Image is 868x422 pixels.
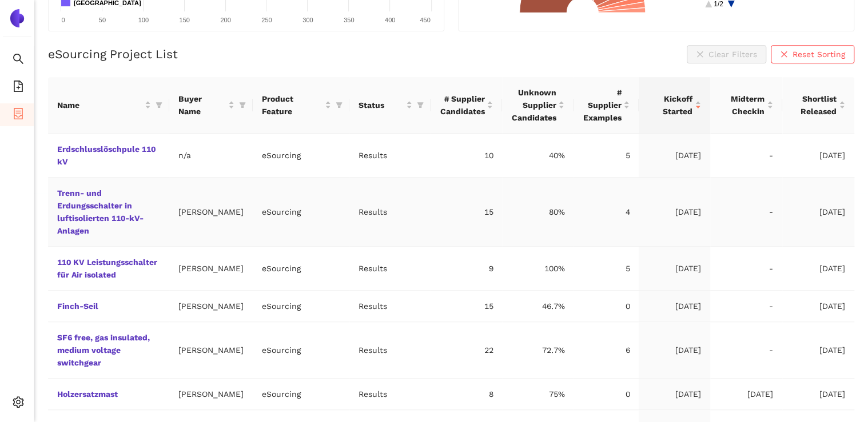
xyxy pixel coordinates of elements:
button: closeReset Sorting [771,45,854,63]
td: n/a [169,134,253,178]
text: 250 [261,17,272,23]
td: [DATE] [639,178,710,247]
span: Shortlist Released [791,93,837,118]
span: Buyer Name [178,93,226,118]
td: - [710,134,782,178]
span: Midterm Checkin [719,93,765,118]
td: 46.7% [502,291,574,322]
td: [DATE] [782,322,854,379]
span: Name [57,99,142,111]
td: Results [349,134,431,178]
th: this column's title is Product Feature,this column is sortable [253,77,349,134]
td: 8 [431,379,502,410]
span: filter [153,97,165,114]
text: 400 [385,17,395,23]
span: filter [336,102,343,108]
td: eSourcing [253,247,349,291]
td: eSourcing [253,322,349,379]
td: - [710,247,782,291]
td: [DATE] [782,379,854,410]
td: 15 [431,178,502,247]
span: filter [239,102,246,108]
span: filter [237,90,248,120]
span: filter [333,90,345,120]
td: Results [349,322,431,379]
td: Results [349,291,431,322]
text: 100 [138,17,149,23]
td: Results [349,379,431,410]
td: 80% [502,178,574,247]
td: Results [349,247,431,291]
span: # Supplier Examples [583,86,621,124]
span: Kickoff Started [648,93,692,118]
text: 50 [99,17,106,23]
img: Logo [8,9,26,27]
td: 9 [431,247,502,291]
td: [PERSON_NAME] [169,247,253,291]
text: 450 [420,17,430,23]
td: 15 [431,291,502,322]
td: [DATE] [639,322,710,379]
td: [DATE] [639,379,710,410]
td: Results [349,178,431,247]
td: 75% [502,379,574,410]
button: closeClear Filters [687,45,766,63]
h2: eSourcing Project List [48,46,178,62]
span: search [13,49,24,72]
td: eSourcing [253,134,349,178]
text: 350 [344,17,354,23]
span: filter [415,97,426,114]
td: [PERSON_NAME] [169,178,253,247]
td: 5 [574,247,639,291]
span: container [13,104,24,127]
td: 10 [431,134,502,178]
th: this column's title is Shortlist Released,this column is sortable [782,77,854,134]
td: [DATE] [782,247,854,291]
td: 0 [574,379,639,410]
th: this column's title is # Supplier Candidates,this column is sortable [431,77,502,134]
td: [DATE] [710,379,782,410]
span: file-add [13,77,24,99]
td: - [710,291,782,322]
td: [DATE] [782,291,854,322]
td: [PERSON_NAME] [169,322,253,379]
td: [DATE] [639,247,710,291]
td: [DATE] [639,134,710,178]
td: 72.7% [502,322,574,379]
td: [PERSON_NAME] [169,379,253,410]
td: 6 [574,322,639,379]
th: this column's title is Name,this column is sortable [48,77,169,134]
td: 5 [574,134,639,178]
td: 22 [431,322,502,379]
span: Unknown Supplier Candidates [511,86,556,124]
td: - [710,178,782,247]
text: 300 [302,17,313,23]
td: eSourcing [253,291,349,322]
span: setting [13,392,24,415]
span: Product Feature [262,93,322,118]
th: this column's title is # Supplier Examples,this column is sortable [574,77,639,134]
th: this column's title is Midterm Checkin,this column is sortable [710,77,782,134]
td: 100% [502,247,574,291]
th: this column's title is Buyer Name,this column is sortable [169,77,253,134]
td: [DATE] [782,134,854,178]
td: eSourcing [253,379,349,410]
text: 0 [62,17,65,23]
td: eSourcing [253,178,349,247]
td: 0 [574,291,639,322]
span: # Supplier Candidates [440,93,484,118]
text: 150 [179,17,189,23]
span: filter [417,102,424,108]
text: 200 [220,17,230,23]
td: [DATE] [782,178,854,247]
span: filter [156,102,162,108]
span: Status [359,99,404,111]
td: [PERSON_NAME] [169,291,253,322]
td: 40% [502,134,574,178]
td: 4 [574,178,639,247]
span: close [780,50,788,59]
td: [DATE] [639,291,710,322]
td: - [710,322,782,379]
th: this column's title is Status,this column is sortable [349,77,431,134]
th: this column's title is Unknown Supplier Candidates,this column is sortable [502,77,574,134]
